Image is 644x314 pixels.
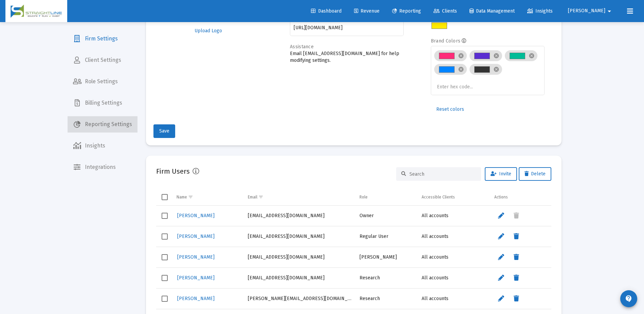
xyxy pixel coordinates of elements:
span: All accounts [422,254,448,260]
span: [PERSON_NAME] [568,8,605,14]
a: [PERSON_NAME] [177,252,215,262]
a: [PERSON_NAME] [177,273,215,283]
img: Dashboard [11,4,62,18]
p: Email [EMAIL_ADDRESS][DOMAIN_NAME] for help modifying settings. [290,50,404,64]
span: Reporting [392,8,421,14]
span: All accounts [422,213,448,219]
div: Select row [162,213,168,219]
a: Firm Settings [68,31,137,47]
a: Data Management [464,4,520,18]
div: Email [248,194,257,200]
span: Upload Logo [195,28,222,34]
h2: Firm Users [156,166,190,177]
span: Regular User [360,233,388,239]
span: [PERSON_NAME] [177,213,215,219]
span: [PERSON_NAME] [177,233,215,239]
button: Upload Logo [163,24,254,38]
button: Invite [485,167,517,181]
div: Select row [162,233,168,240]
a: [PERSON_NAME] [177,231,215,241]
span: Different types of investments involve varying degrees of risk, and there can be no assurance tha... [3,43,387,54]
span: Reset colors [436,106,464,112]
div: Select row [162,296,168,302]
a: Role Settings [68,73,137,90]
td: Column Email [244,189,356,205]
span: Delete [525,171,546,177]
label: Brand Colors [431,38,460,44]
span: Revenue [354,8,380,14]
span: Research [360,296,380,301]
a: Revenue [349,4,385,18]
mat-icon: arrow_drop_down [605,4,613,18]
span: All accounts [422,275,448,281]
mat-icon: contact_support [625,295,633,303]
td: [PERSON_NAME][EMAIL_ADDRESS][DOMAIN_NAME] [244,288,356,309]
button: Save [153,124,175,138]
td: Column Name [173,189,245,205]
mat-icon: cancel [493,66,499,72]
div: Select row [162,254,168,260]
a: Insights [68,138,137,154]
span: All accounts [422,296,448,301]
span: Invite [491,171,511,177]
label: Assistance [290,44,314,50]
mat-chip-list: Brand colors [434,49,541,91]
a: Reporting [387,4,426,18]
span: Save [159,128,169,134]
span: All accounts [422,233,448,239]
td: Column Accessible Clients [418,189,491,205]
span: Account returns are calculated by your custodian (or Bridge FT, a third-party vendor that provide... [3,70,234,75]
a: Reporting Settings [68,116,137,133]
span: [PERSON_NAME] [177,296,215,301]
td: [EMAIL_ADDRESS][DOMAIN_NAME] [244,206,356,226]
span: [PERSON_NAME] [177,254,215,260]
span: Owner [360,213,374,219]
input: Enter hex code... [437,84,488,90]
td: [EMAIL_ADDRESS][DOMAIN_NAME] [244,267,356,288]
button: Reset colors [431,103,470,116]
div: Role [360,194,368,200]
mat-icon: cancel [458,53,464,59]
div: Accessible Clients [422,194,455,200]
mat-icon: cancel [529,53,535,59]
button: Delete [519,167,551,181]
div: Select row [162,275,168,281]
div: Select all [162,194,168,200]
button: [PERSON_NAME] [560,4,622,18]
a: [PERSON_NAME] [177,294,215,303]
a: Dashboard [306,4,347,18]
span: Insights [527,8,553,14]
span: StraightLine is an investment adviser registered with the U.S. Securities Exchange Commission ("S... [3,5,387,22]
span: Research [360,275,380,281]
div: Actions [494,194,508,200]
a: Insights [522,4,558,18]
a: [PERSON_NAME] [177,211,215,221]
span: Data Management [470,8,515,14]
span: Show filter options for column 'Name' [188,194,193,199]
span: Clients [434,8,457,14]
td: [EMAIL_ADDRESS][DOMAIN_NAME] [244,226,356,247]
a: Clients [428,4,462,18]
div: Name [177,194,187,200]
td: Column Actions [491,189,551,205]
span: Dashboard [311,8,342,14]
mat-icon: cancel [493,53,499,59]
span: [PERSON_NAME] [360,254,397,260]
span: Show filter options for column 'Email' [258,194,263,199]
span: [PERSON_NAME] [177,275,215,281]
a: Client Settings [68,52,137,68]
a: Integrations [68,159,137,175]
mat-icon: cancel [458,66,464,72]
td: [EMAIL_ADDRESS][DOMAIN_NAME] [244,247,356,267]
a: Billing Settings [68,95,137,111]
td: Column Role [356,189,418,205]
input: Search [409,171,476,177]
